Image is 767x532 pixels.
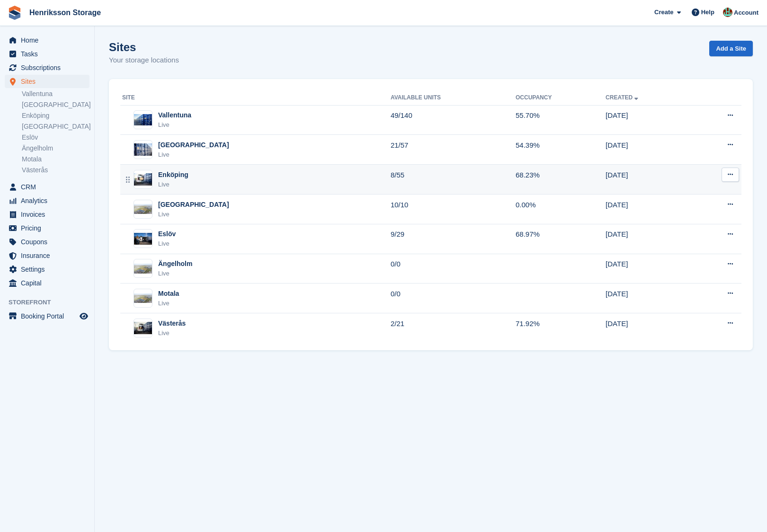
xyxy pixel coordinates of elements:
span: Subscriptions [21,61,78,74]
img: Image of Ängelholm site [134,264,152,274]
a: [GEOGRAPHIC_DATA] [22,100,89,109]
div: Live [158,180,188,189]
td: 10/10 [391,195,516,224]
img: Image of Vallentuna site [134,114,152,125]
a: Vallentuna [22,89,89,98]
span: Capital [21,276,78,290]
img: Image of Eslöv site [134,233,152,245]
div: Live [158,120,191,130]
div: Live [158,328,186,338]
a: menu [5,208,89,221]
img: Image of Enköping site [134,173,152,186]
a: menu [5,180,89,194]
h1: Sites [109,41,179,53]
td: [DATE] [606,195,692,224]
a: Västerås [22,166,89,175]
th: Available Units [391,90,516,106]
a: Eslöv [22,133,89,142]
a: [GEOGRAPHIC_DATA] [22,122,89,131]
a: Add a Site [709,41,753,56]
span: Booking Portal [21,310,78,323]
span: Analytics [21,194,78,207]
td: 68.23% [516,165,606,195]
a: Henriksson Storage [26,5,105,20]
a: menu [5,222,89,235]
span: Pricing [21,222,78,235]
td: 49/140 [391,105,516,135]
a: Created [606,94,640,101]
img: Image of Västerås site [134,322,152,334]
a: menu [5,61,89,74]
span: Tasks [21,47,78,61]
div: Eslöv [158,229,176,239]
img: Image of Halmstad site [134,143,152,156]
div: Vallentuna [158,110,191,120]
td: 0/0 [391,284,516,313]
td: 71.92% [516,313,606,343]
a: menu [5,47,89,61]
div: Live [158,299,179,308]
td: 0/0 [391,254,516,284]
span: Settings [21,263,78,276]
td: [DATE] [606,165,692,195]
a: menu [5,249,89,262]
p: Your storage locations [109,55,179,66]
a: menu [5,75,89,88]
a: menu [5,310,89,323]
td: [DATE] [606,254,692,284]
span: Coupons [21,235,78,248]
div: Motala [158,289,179,299]
td: [DATE] [606,105,692,135]
td: [DATE] [606,135,692,165]
span: Account [734,8,758,18]
div: Live [158,269,192,278]
div: Live [158,239,176,248]
div: [GEOGRAPHIC_DATA] [158,200,229,210]
td: [DATE] [606,313,692,343]
td: 54.39% [516,135,606,165]
div: Västerås [158,319,186,328]
span: Insurance [21,249,78,262]
img: Image of Kristianstad site [134,204,152,214]
span: CRM [21,180,78,194]
span: Storefront [9,298,94,307]
span: Create [654,8,673,17]
a: Motala [22,155,89,164]
a: Enköping [22,111,89,120]
div: Enköping [158,170,188,180]
td: [DATE] [606,284,692,313]
a: Ängelholm [22,144,89,153]
a: Preview store [78,310,89,322]
td: 9/29 [391,224,516,254]
th: Site [120,90,391,106]
td: 21/57 [391,135,516,165]
th: Occupancy [516,90,606,106]
a: menu [5,194,89,207]
div: Live [158,210,229,219]
div: Ängelholm [158,259,192,269]
a: menu [5,34,89,47]
span: Help [701,8,714,17]
img: Isak Martinelle [723,8,732,17]
span: Invoices [21,208,78,221]
td: 0.00% [516,195,606,224]
td: 8/55 [391,165,516,195]
img: Image of Motala site [134,293,152,303]
div: Live [158,150,229,160]
a: menu [5,263,89,276]
img: stora-icon-8386f47178a22dfd0bd8f6a31ec36ba5ce8667c1dd55bd0f319d3a0aa187defe.svg [8,6,22,20]
td: 55.70% [516,105,606,135]
td: 68.97% [516,224,606,254]
span: Sites [21,75,78,88]
td: [DATE] [606,224,692,254]
a: menu [5,235,89,248]
span: Home [21,34,78,47]
a: menu [5,276,89,290]
td: 2/21 [391,313,516,343]
div: [GEOGRAPHIC_DATA] [158,140,229,150]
